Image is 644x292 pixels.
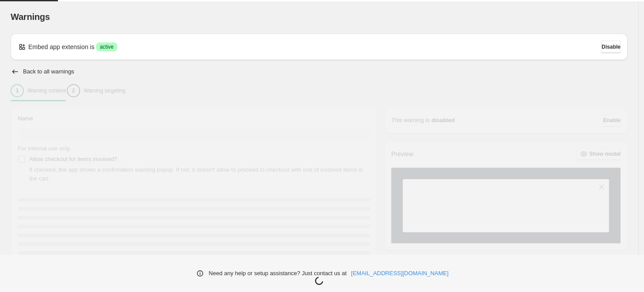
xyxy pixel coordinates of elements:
[11,12,50,22] span: Warnings
[23,68,74,75] h2: Back to all warnings
[602,43,621,50] span: Disable
[602,41,621,53] button: Disable
[351,269,448,278] a: [EMAIL_ADDRESS][DOMAIN_NAME]
[28,42,94,51] p: Embed app extension is
[100,43,113,50] span: active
